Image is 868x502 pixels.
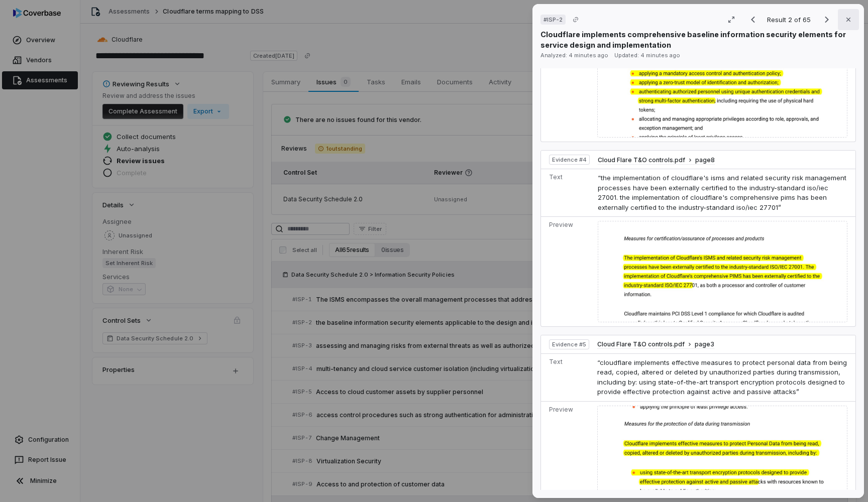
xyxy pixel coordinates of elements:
td: Text [541,353,593,401]
span: page 3 [695,340,714,348]
button: Cloud Flare T&O controls.pdfpage8 [598,156,715,165]
button: Previous result [743,14,763,26]
span: “cloudflare implements effective measures to protect personal data from being read, copied, alter... [597,358,847,396]
button: Copy link [567,11,585,29]
p: Result 2 of 65 [767,14,813,25]
span: Cloud Flare T&O controls.pdf [597,340,685,348]
span: Evidence # 5 [552,340,586,348]
span: Evidence # 4 [552,156,587,164]
button: Next result [817,14,837,26]
td: Preview [541,217,594,326]
span: # ISP-2 [544,16,563,24]
p: Cloudflare implements comprehensive baseline information security elements for service design and... [540,29,856,50]
span: Analyzed: 4 minutes ago [540,52,608,59]
span: Updated: 4 minutes ago [614,52,680,59]
img: 1be55322d8c0490a89b47f7155d24067_original.jpg_w1200.jpg [597,8,847,138]
span: “the implementation of cloudflare's isms and related security risk management processes have been... [598,174,846,211]
img: e13f5f5e65ef4fe7a03c6d1554a592c1_original.jpg_w1200.jpg [598,221,847,322]
span: Cloud Flare T&O controls.pdf [598,156,685,164]
span: page 8 [695,156,715,164]
td: Preview [541,4,593,142]
td: Text [541,169,594,217]
button: Cloud Flare T&O controls.pdfpage3 [597,340,714,349]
